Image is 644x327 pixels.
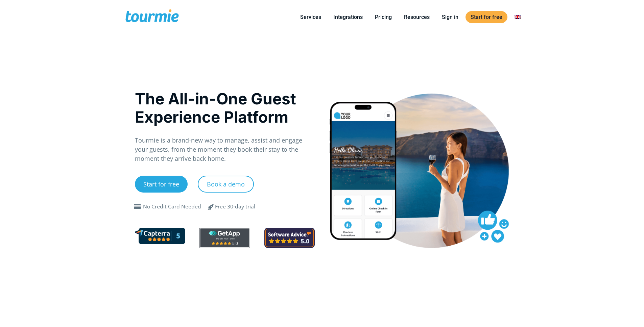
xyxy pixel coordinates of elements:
h1: The All-in-One Guest Experience Platform [135,90,315,126]
a: Pricing [370,13,397,21]
a: Start for free [135,176,188,193]
div: No Credit Card Needed [143,203,201,211]
span:  [132,204,143,209]
span:  [203,203,219,211]
a: Switch to [509,13,526,21]
a: Resources [399,13,435,21]
a: Start for free [466,11,507,23]
a: Services [295,13,326,21]
p: Tourmie is a brand-new way to manage, assist and engage your guests, from the moment they book th... [135,136,315,163]
a: Book a demo [198,176,254,193]
a: Integrations [328,13,368,21]
div: Free 30-day trial [215,203,255,211]
a: Sign in [437,13,463,21]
